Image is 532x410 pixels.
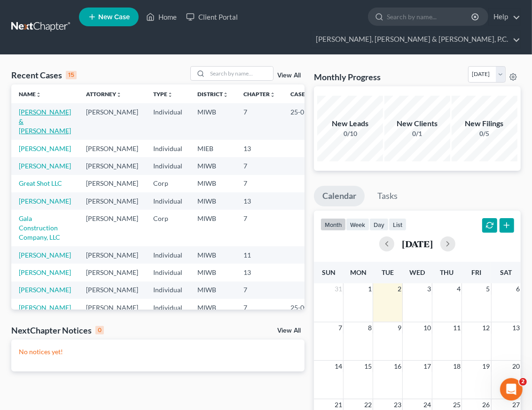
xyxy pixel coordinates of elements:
[236,264,283,281] td: 13
[197,91,228,98] a: Districtunfold_more
[98,14,130,21] span: New Case
[190,140,236,157] td: MIEB
[482,361,491,372] span: 19
[146,140,190,157] td: Individual
[181,8,243,25] a: Client Portal
[236,140,283,157] td: 13
[290,91,321,98] a: Case Nounfold_more
[511,322,521,334] span: 13
[78,299,146,335] td: [PERSON_NAME]
[456,283,462,295] span: 4
[409,268,425,276] span: Wed
[322,268,336,276] span: Sun
[485,283,491,295] span: 5
[236,103,283,139] td: 7
[270,92,275,98] i: unfold_more
[19,286,71,294] a: [PERSON_NAME]
[19,268,71,276] a: [PERSON_NAME]
[452,361,462,372] span: 18
[19,162,71,170] a: [PERSON_NAME]
[19,304,71,330] a: [PERSON_NAME] & [PERSON_NAME]
[236,299,283,335] td: 7
[384,118,450,129] div: New Clients
[471,268,481,276] span: Fri
[382,268,394,276] span: Tue
[78,175,146,192] td: [PERSON_NAME]
[311,31,520,48] a: [PERSON_NAME], [PERSON_NAME] & [PERSON_NAME], P.C.
[19,108,71,135] a: [PERSON_NAME] & [PERSON_NAME]
[283,103,328,139] td: 25-01690
[153,91,173,98] a: Typeunfold_more
[321,218,346,231] button: month
[36,92,41,98] i: unfold_more
[78,246,146,264] td: [PERSON_NAME]
[190,157,236,175] td: MIWB
[337,322,343,334] span: 7
[369,218,389,231] button: day
[146,192,190,210] td: Individual
[482,322,491,334] span: 12
[19,91,41,98] a: Nameunfold_more
[393,361,402,372] span: 16
[363,361,373,372] span: 15
[95,326,104,334] div: 0
[367,322,373,334] span: 8
[440,268,454,276] span: Thu
[86,91,122,98] a: Attorneyunfold_more
[277,327,301,334] a: View All
[11,325,104,336] div: NextChapter Notices
[236,281,283,299] td: 7
[190,246,236,264] td: MIWB
[236,210,283,246] td: 7
[207,67,273,80] input: Search by name...
[146,210,190,246] td: Corp
[116,92,122,98] i: unfold_more
[500,268,512,276] span: Sat
[146,103,190,139] td: Individual
[397,322,402,334] span: 9
[78,103,146,139] td: [PERSON_NAME]
[78,281,146,299] td: [PERSON_NAME]
[243,91,275,98] a: Chapterunfold_more
[389,218,407,231] button: list
[146,175,190,192] td: Corp
[78,192,146,210] td: [PERSON_NAME]
[369,186,406,206] a: Tasks
[452,129,517,138] div: 0/5
[146,299,190,335] td: Individual
[426,283,432,295] span: 3
[19,144,71,152] a: [PERSON_NAME]
[519,378,527,386] span: 2
[190,103,236,139] td: MIWB
[223,92,228,98] i: unfold_more
[314,71,381,83] h3: Monthly Progress
[236,192,283,210] td: 13
[236,157,283,175] td: 7
[334,283,343,295] span: 31
[19,179,62,187] a: Great Shot LLC
[346,218,369,231] button: week
[190,210,236,246] td: MIWB
[422,361,432,372] span: 17
[78,157,146,175] td: [PERSON_NAME]
[19,214,60,241] a: Gala Construction Company, LLC
[141,8,181,25] a: Home
[19,347,297,357] p: No notices yet!
[402,239,433,249] h2: [DATE]
[66,71,77,79] div: 15
[146,281,190,299] td: Individual
[236,246,283,264] td: 11
[317,129,383,138] div: 0/10
[283,299,328,335] td: 25-00086
[11,69,77,81] div: Recent Cases
[350,268,367,276] span: Mon
[515,283,521,295] span: 6
[146,264,190,281] td: Individual
[387,8,473,25] input: Search by name...
[78,140,146,157] td: [PERSON_NAME]
[19,197,71,205] a: [PERSON_NAME]
[452,322,462,334] span: 11
[146,246,190,264] td: Individual
[190,299,236,335] td: MIWB
[78,264,146,281] td: [PERSON_NAME]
